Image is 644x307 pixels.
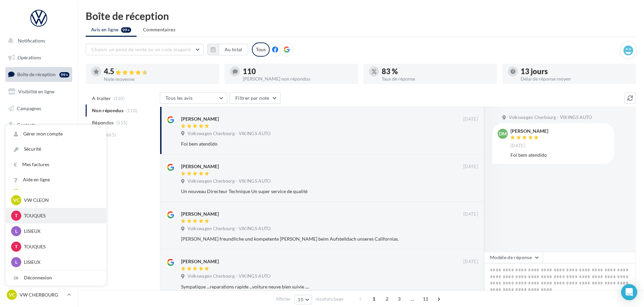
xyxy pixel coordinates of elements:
button: Modèle de réponse [484,252,543,263]
div: Un nouveau Directeur Technique Un super service de qualité [181,188,434,195]
a: Contacts [4,118,74,132]
button: Tous les avis [160,92,227,104]
div: [PERSON_NAME] non répondus [243,76,353,81]
span: [DATE] [463,164,478,170]
div: 13 jours [521,68,631,75]
span: T [15,243,18,250]
a: Sécurité [6,142,106,157]
span: [DATE] [463,116,478,122]
button: Notifications [4,34,71,48]
p: TOUQUES [24,243,98,250]
span: Volkswagen Cherbourg - VIKINGS AUTO [187,273,270,279]
button: Filtrer par note [230,92,281,104]
div: [PERSON_NAME] [181,116,219,122]
span: Contacts [17,122,36,128]
div: 83 % [382,68,492,75]
span: Opérations [18,55,41,60]
a: Aide en ligne [6,172,106,187]
a: Campagnes DataOnDemand [4,191,74,211]
span: (555) [116,120,128,125]
p: VW CHERBOURG [20,291,64,298]
span: 11 [420,294,431,304]
button: 10 [295,295,312,304]
a: Opérations [4,51,74,65]
div: Note moyenne [104,77,214,82]
span: (110) [114,96,125,101]
a: VC VW CHERBOURG [5,288,72,301]
span: Afficher [276,296,291,302]
p: LISIEUX [24,259,98,266]
div: Délai de réponse moyen [521,76,631,81]
span: [DATE] [463,259,478,265]
button: Au total [219,44,248,55]
a: Boîte de réception99+ [4,67,74,82]
p: VW CLEON [24,197,98,204]
span: [DATE] [510,143,525,149]
div: 110 [243,68,353,75]
a: Médiathèque [4,135,74,149]
span: Volkswagen Cherbourg - VIKINGS AUTO [187,226,270,232]
span: résultats/page [316,296,344,302]
span: Visibilité en ligne [18,89,54,94]
span: Commentaires [143,26,175,33]
span: L [15,228,18,235]
span: A traiter [92,95,111,102]
div: Déconnexion [6,270,106,285]
p: TOUQUES [24,212,98,219]
div: [PERSON_NAME] [510,129,548,133]
div: 4.5 [104,68,214,75]
a: Visibilité en ligne [4,85,74,99]
span: VC [9,291,15,298]
div: Boîte de réception [86,11,636,21]
button: Au total [207,44,248,55]
div: 99+ [59,72,69,78]
div: [PERSON_NAME] [181,211,219,217]
span: Choisir un point de vente ou un code magasin [91,47,191,52]
span: Volkswagen Cherbourg - VIKINGS AUTO [187,178,270,184]
span: Tous les avis [166,95,193,101]
a: Mes factures [6,157,106,172]
div: [PERSON_NAME] freundliche und kompetente [PERSON_NAME] beim Aufstelldach unseres Californias. [181,236,434,242]
span: Volkswagen Cherbourg - VIKINGS AUTO [187,131,270,137]
span: (665) [105,132,116,137]
a: Gérer mon compte [6,126,106,142]
span: Volkswagen Cherbourg - VIKINGS AUTO [509,115,592,121]
span: Boîte de réception [17,71,56,77]
span: 2 [382,294,392,304]
span: 10 [298,297,303,302]
span: VC [13,197,20,204]
span: Notifications [18,38,45,43]
button: Choisir un point de vente ou un code magasin [86,44,204,55]
span: 1 [369,294,379,304]
span: [DATE] [463,211,478,217]
div: Taux de réponse [382,76,492,81]
span: Répondus [92,119,114,126]
a: Calendrier [4,152,74,166]
span: ... [407,294,418,304]
div: Sympatique ...reparations rapide ...voiture neuve bien suivie .... [181,283,434,290]
a: PLV et print personnalisable [4,168,74,188]
span: L [15,259,18,266]
div: Foi bem atendido [181,141,434,147]
div: [PERSON_NAME] [181,163,219,170]
p: LISIEUX [24,228,98,235]
div: Foi bem atendido [510,152,609,158]
span: DM [499,130,507,137]
span: 3 [394,294,405,304]
a: Campagnes [4,101,74,116]
div: Tous [252,42,270,57]
span: T [15,212,18,219]
div: Open Intercom Messenger [621,284,637,300]
div: [PERSON_NAME] [181,258,219,265]
span: Campagnes [17,105,41,111]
